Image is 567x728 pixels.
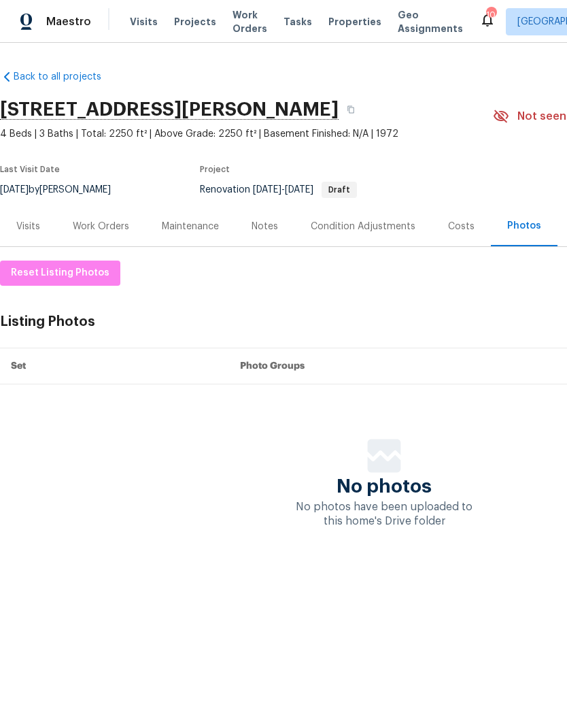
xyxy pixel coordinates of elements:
span: No photos have been uploaded to this home's Drive folder [296,501,472,527]
span: Maestro [46,15,91,29]
span: Properties [328,15,381,29]
button: Copy Address [339,97,363,122]
span: Visits [130,15,158,29]
span: No photos [337,480,432,493]
span: [DATE] [285,185,313,195]
div: Notes [252,220,278,233]
span: Project [200,165,230,173]
div: Condition Adjustments [311,220,415,233]
span: - [253,185,313,195]
div: Work Orders [73,220,129,233]
span: Renovation [200,185,357,195]
div: 10 [486,8,496,22]
span: Draft [323,186,356,194]
div: Costs [448,220,475,233]
span: Work Orders [233,8,267,35]
span: Projects [174,15,216,29]
span: Geo Assignments [398,8,463,35]
div: Visits [16,220,40,233]
span: Reset Listing Photos [11,265,109,282]
div: Maintenance [162,220,219,233]
div: Photos [507,219,541,233]
span: Tasks [283,17,312,27]
span: [DATE] [253,185,281,195]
